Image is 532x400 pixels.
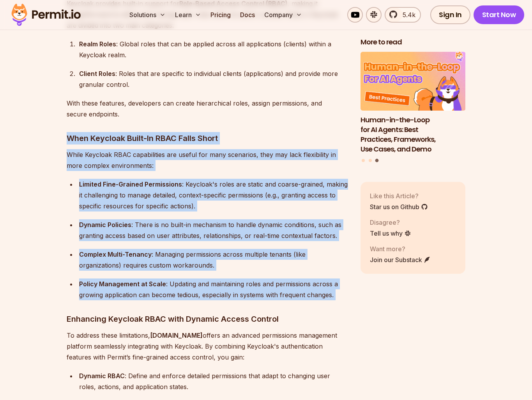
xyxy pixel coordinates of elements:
[375,159,379,162] button: Go to slide 3
[79,278,348,300] div: : Updating and maintaining roles and permissions across a growing application can become tedious,...
[370,218,411,227] p: Disagree?
[172,7,204,23] button: Learn
[150,331,203,339] strong: [DOMAIN_NAME]
[79,370,348,392] div: : Define and enforce detailed permissions that adapt to changing user roles, actions, and applica...
[79,250,152,258] strong: Complex Multi-Tenancy
[474,5,525,24] a: Start Now
[79,70,115,78] strong: Client Roles
[361,37,466,47] h2: More to read
[67,313,348,325] h3: Enhancing Keycloak RBAC with Dynamic Access Control
[79,180,182,188] strong: Limited Fine-Grained Permissions
[67,132,348,144] h3: When Keycloak Built-In RBAC Falls Short
[67,330,348,363] p: To address these limitations, offers an advanced permissions management platform seamlessly integ...
[8,2,84,28] img: Permit logo
[67,98,348,120] p: With these features, developers can create hierarchical roles, assign permissions, and secure end...
[79,372,125,380] strong: Dynamic RBAC
[370,191,428,201] p: Like this Article?
[79,219,348,241] div: : There is no built-in mechanism to handle dynamic conditions, such as granting access based on u...
[261,7,305,23] button: Company
[369,159,372,162] button: Go to slide 2
[79,68,348,90] div: : Roles that are specific to individual clients (applications) and provide more granular control.
[237,7,258,23] a: Docs
[362,159,365,162] button: Go to slide 1
[79,221,131,229] strong: Dynamic Policies
[67,149,348,171] p: While Keycloak RBAC capabilities are useful for many scenarios, they may lack flexibility in more...
[79,40,116,48] strong: Realm Roles
[126,7,169,23] button: Solutions
[370,255,431,264] a: Join our Substack
[370,202,428,211] a: Star us on Github
[79,179,348,211] div: : Keycloak's roles are static and coarse-grained, making it challenging to manage detailed, conte...
[370,244,431,254] p: Want more?
[361,115,466,154] h3: Human-in-the-Loop for AI Agents: Best Practices, Frameworks, Use Cases, and Demo
[385,7,421,23] a: 5.4k
[361,52,466,111] img: Human-in-the-Loop for AI Agents: Best Practices, Frameworks, Use Cases, and Demo
[370,229,411,238] a: Tell us why
[207,7,234,23] a: Pricing
[398,10,415,19] span: 5.4k
[361,52,466,154] li: 3 of 3
[361,52,466,164] div: Posts
[79,39,348,60] div: : Global roles that can be applied across all applications (clients) within a Keycloak realm.
[361,52,466,154] a: Human-in-the-Loop for AI Agents: Best Practices, Frameworks, Use Cases, and DemoHuman-in-the-Loop...
[79,249,348,271] div: : Managing permissions across multiple tenants (like organizations) requires custom workarounds.
[430,5,470,24] a: Sign In
[79,280,166,288] strong: Policy Management at Scale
